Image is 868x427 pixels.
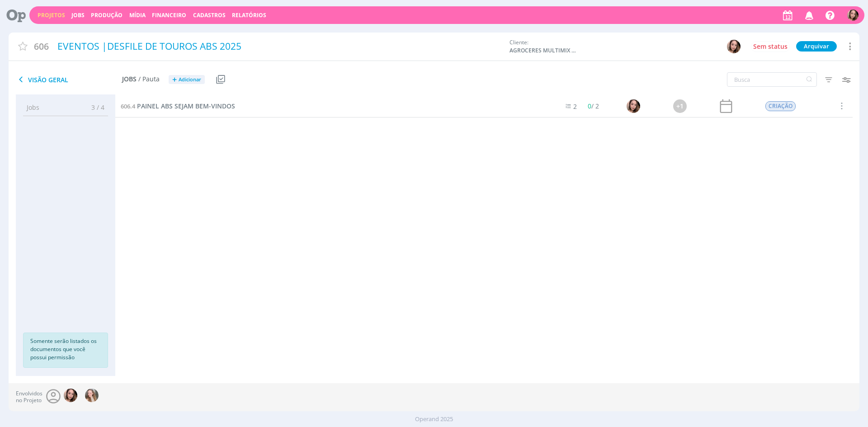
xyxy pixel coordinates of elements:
[121,102,135,110] span: 606.4
[765,101,796,111] span: CRIAÇÃO
[64,389,77,402] img: T
[509,47,577,55] span: AGROCERES MULTIMIX NUTRIÇÃO ANIMAL LTDA.
[574,102,577,111] span: 2
[16,390,42,404] span: Envolvidos no Projeto
[69,12,87,19] button: Jobs
[85,103,104,112] span: 3 / 4
[85,389,99,402] img: G
[509,38,713,55] div: Cliente:
[727,40,741,53] img: T
[588,102,592,110] span: 0
[753,42,788,51] span: Sem status
[91,11,123,19] a: Produção
[71,11,85,19] a: Jobs
[122,75,137,83] span: Jobs
[27,103,39,112] span: Jobs
[121,101,235,111] a: 606.4PAINEL ABS SEJAM BEM-VINDOS
[137,102,235,110] span: PAINEL ABS SEJAM BEM-VINDOS
[35,12,68,19] button: Projetos
[149,12,189,19] button: Financeiro
[847,9,859,21] img: T
[673,99,687,113] div: +1
[727,72,817,87] input: Busca
[847,7,859,23] button: T
[34,40,49,53] span: 606
[588,102,599,110] span: / 2
[193,11,226,19] span: Cadastros
[152,11,186,19] a: Financeiro
[726,39,741,54] button: T
[796,41,837,52] button: Arquivar
[129,11,146,19] a: Mídia
[127,12,148,19] button: Mídia
[138,75,160,83] span: / Pauta
[16,74,122,85] span: Visão Geral
[751,41,790,52] button: Sem status
[169,75,205,84] button: +Adicionar
[88,12,125,19] button: Produção
[627,99,640,113] img: T
[179,77,201,83] span: Adicionar
[30,337,101,361] p: Somente serão listados os documentos que você possui permissão
[38,11,65,19] a: Projetos
[54,36,505,57] div: EVENTOS |DESFILE DE TOUROS ABS 2025
[232,11,266,19] a: Relatórios
[172,75,177,84] span: +
[190,12,228,19] button: Cadastros
[229,12,269,19] button: Relatórios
